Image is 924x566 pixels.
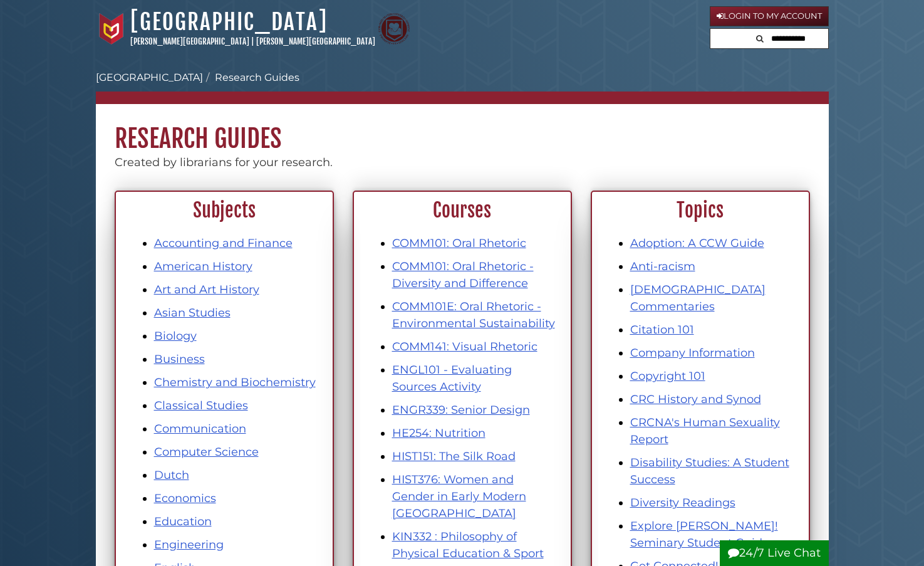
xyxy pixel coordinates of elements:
[392,363,512,394] a: ENGL101 - Evaluating Sources Activity
[154,306,231,320] a: Asian Studies
[630,323,694,337] a: Citation 101
[599,199,802,223] h2: Topics
[720,540,829,566] button: 24/7 Live Chat
[392,259,534,290] a: COMM101: Oral Rhetoric - Diversity and Difference
[154,352,205,366] a: Business
[630,496,735,510] a: Diversity Readings
[630,519,778,550] a: Explore [PERSON_NAME]! Seminary Student Guide
[115,155,333,169] span: Created by librarians for your research.
[361,199,564,223] h2: Courses
[130,8,328,36] a: [GEOGRAPHIC_DATA]
[215,71,299,83] a: Research Guides
[256,36,375,46] a: [PERSON_NAME][GEOGRAPHIC_DATA]
[630,456,789,486] a: Disability Studies: A Student Success
[752,29,767,46] button: Search
[96,70,829,104] nav: breadcrumb
[154,538,224,552] a: Engineering
[154,422,246,436] a: Communication
[392,236,526,250] a: COMM101: Oral Rhetoric
[154,445,259,459] a: Computer Science
[392,300,555,330] a: COMM101E: Oral Rhetoric - Environmental Sustainability
[96,13,127,45] img: Calvin University
[123,199,326,223] h2: Subjects
[154,283,259,296] a: Art and Art History
[392,340,537,354] a: COMM141: Visual Rhetoric
[630,236,764,250] a: Adoption: A CCW Guide
[392,426,485,440] a: HE254: Nutrition
[154,259,252,273] a: American History
[630,392,761,406] a: CRC History and Synod
[154,399,248,412] a: Classical Studies
[154,491,216,505] a: Economics
[630,259,695,273] a: Anti-racism
[378,13,410,45] img: Calvin Theological Seminary
[154,236,293,250] a: Accounting and Finance
[392,403,530,417] a: ENGR339: Senior Design
[630,283,766,313] a: [DEMOGRAPHIC_DATA] Commentaries
[130,36,249,46] a: [PERSON_NAME][GEOGRAPHIC_DATA]
[154,375,316,389] a: Chemistry and Biochemistry
[154,329,197,343] a: Biology
[630,416,780,446] a: CRCNA's Human Sexuality Report
[392,530,544,560] a: KIN332 : Philosophy of Physical Education & Sport
[392,473,526,520] a: HIST376: Women and Gender in Early Modern [GEOGRAPHIC_DATA]
[392,449,516,463] a: HIST151: The Silk Road
[154,515,212,528] a: Education
[756,34,764,43] i: Search
[154,468,189,482] a: Dutch
[710,6,829,26] a: Login to My Account
[96,104,829,154] h1: Research Guides
[630,369,705,383] a: Copyright 101
[630,346,755,360] a: Company Information
[251,36,254,46] span: |
[96,71,203,83] a: [GEOGRAPHIC_DATA]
